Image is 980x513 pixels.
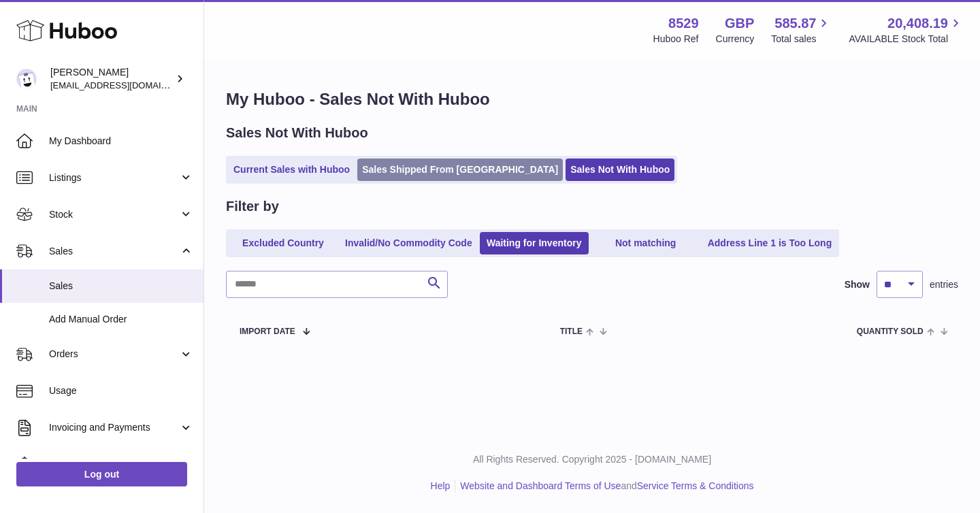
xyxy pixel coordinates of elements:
p: All Rights Reserved. Copyright 2025 - [DOMAIN_NAME] [215,453,969,466]
a: Sales Shipped From [GEOGRAPHIC_DATA] [357,159,563,181]
a: Log out [16,462,187,486]
h2: Sales Not With Huboo [226,124,368,142]
span: Sales [49,280,193,293]
img: admin@redgrass.ch [16,69,37,89]
span: Total sales [771,33,832,46]
a: Help [431,480,451,491]
h1: My Huboo - Sales Not With Huboo [226,88,958,110]
span: Cases [49,458,193,471]
span: 20,408.19 [887,14,948,33]
span: Usage [49,384,193,397]
a: Address Line 1 is Too Long [703,232,837,254]
a: Service Terms & Conditions [637,480,754,491]
a: 585.87 Total sales [771,14,832,46]
span: Sales [49,245,179,258]
div: Currency [716,33,755,46]
span: [EMAIL_ADDRESS][DOMAIN_NAME] [50,80,200,90]
span: Stock [49,208,179,221]
strong: 8529 [668,14,699,33]
h2: Filter by [226,197,279,216]
span: My Dashboard [49,135,193,148]
a: Waiting for Inventory [480,232,589,254]
strong: GBP [725,14,754,33]
a: Sales Not With Huboo [566,159,674,181]
a: Current Sales with Huboo [229,159,355,181]
span: Quantity Sold [857,327,924,336]
span: Title [560,327,583,336]
li: and [455,480,753,493]
div: [PERSON_NAME] [50,66,173,92]
span: Invoicing and Payments [49,421,179,434]
span: Add Manual Order [49,313,193,326]
span: 585.87 [774,14,816,33]
a: Not matching [591,232,700,254]
a: Excluded Country [229,232,338,254]
a: Website and Dashboard Terms of Use [460,480,621,491]
span: Listings [49,171,179,184]
span: Orders [49,348,179,361]
span: Import date [240,327,295,336]
div: Huboo Ref [653,33,699,46]
span: AVAILABLE Stock Total [849,33,964,46]
span: entries [930,278,958,291]
a: 20,408.19 AVAILABLE Stock Total [849,14,964,46]
a: Invalid/No Commodity Code [340,232,477,254]
label: Show [845,278,870,291]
